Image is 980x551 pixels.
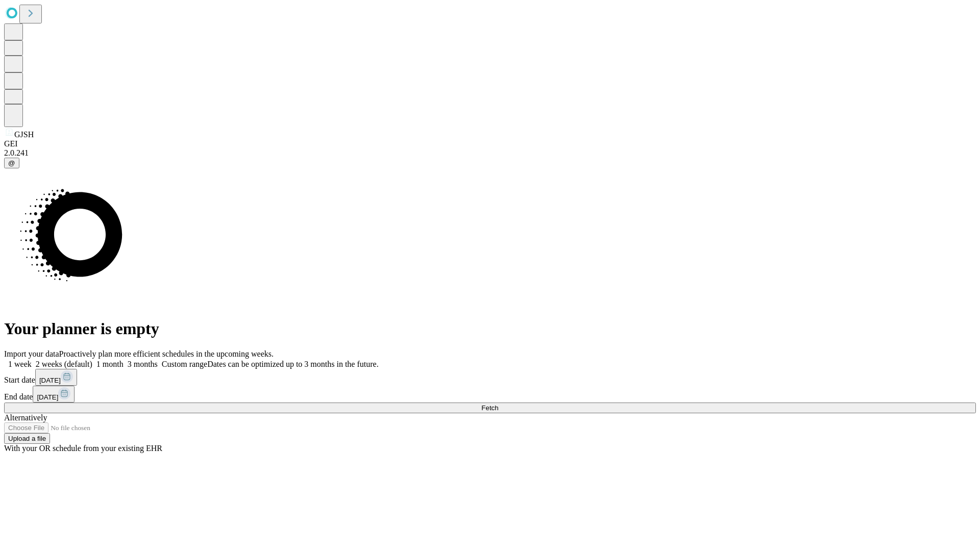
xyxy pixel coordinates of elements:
span: 2 weeks (default) [36,360,92,368]
span: Custom range [162,360,207,368]
span: Proactively plan more efficient schedules in the upcoming weeks. [59,349,274,358]
span: [DATE] [39,377,61,384]
span: 1 month [96,360,124,368]
h1: Your planner is empty [4,319,976,338]
span: 1 week [8,360,32,368]
span: Import your data [4,349,59,358]
button: [DATE] [33,386,75,403]
div: End date [4,386,976,403]
span: @ [8,159,15,167]
button: Fetch [4,403,976,413]
button: [DATE] [35,369,77,386]
div: GEI [4,139,976,148]
span: [DATE] [37,393,58,401]
span: Fetch [481,404,498,412]
span: Dates can be optimized up to 3 months in the future. [207,360,378,368]
div: Start date [4,369,976,386]
span: GJSH [14,130,34,139]
span: Alternatively [4,413,47,422]
span: With your OR schedule from your existing EHR [4,444,162,453]
button: @ [4,158,19,168]
span: 3 months [128,360,158,368]
div: 2.0.241 [4,148,976,158]
button: Upload a file [4,433,50,444]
